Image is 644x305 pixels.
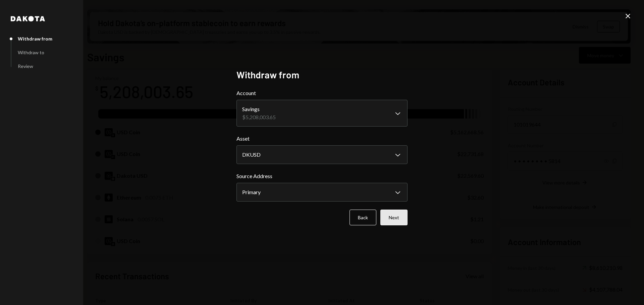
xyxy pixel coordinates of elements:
[236,172,408,180] label: Source Address
[380,210,408,225] button: Next
[18,36,52,42] div: Withdraw from
[18,63,33,69] div: Review
[236,89,408,97] label: Account
[236,135,408,143] label: Asset
[236,183,408,202] button: Source Address
[236,68,408,81] h2: Withdraw from
[236,145,408,164] button: Asset
[18,50,44,55] div: Withdraw to
[350,210,376,225] button: Back
[236,100,408,127] button: Account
